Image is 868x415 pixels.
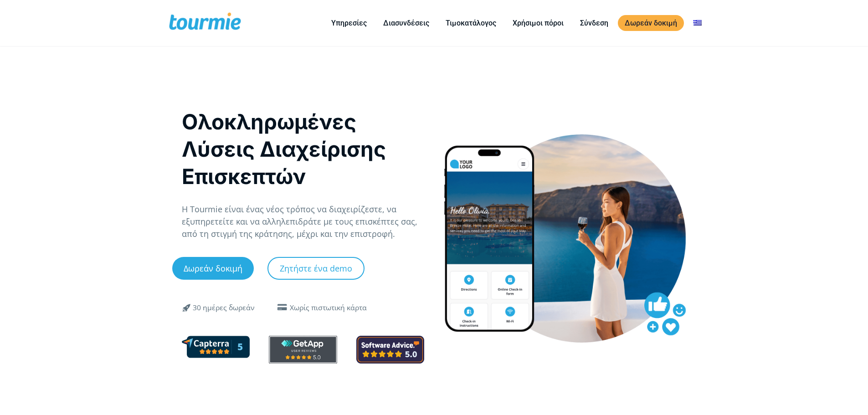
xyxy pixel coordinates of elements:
p: Η Tourmie είναι ένας νέος τρόπος να διαχειρίζεστε, να εξυπηρετείτε και να αλληλεπιδράτε με τους ε... [182,203,425,240]
span:  [176,302,198,313]
span:  [275,304,290,311]
a: Διασυνδέσεις [376,17,436,29]
a: Τιμοκατάλογος [439,17,503,29]
a: Χρήσιμοι πόροι [506,17,570,29]
a: Υπηρεσίες [324,17,374,29]
a: Ζητήστε ένα demo [267,257,365,280]
div: Χωρίς πιστωτική κάρτα [290,302,367,313]
div: 30 ημέρες δωρεάν [193,302,255,313]
a: Δωρεάν δοκιμή [172,257,254,280]
a: Σύνδεση [573,17,615,29]
a: Δωρεάν δοκιμή [618,15,684,31]
h1: Ολοκληρωμένες Λύσεις Διαχείρισης Επισκεπτών [182,108,425,190]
